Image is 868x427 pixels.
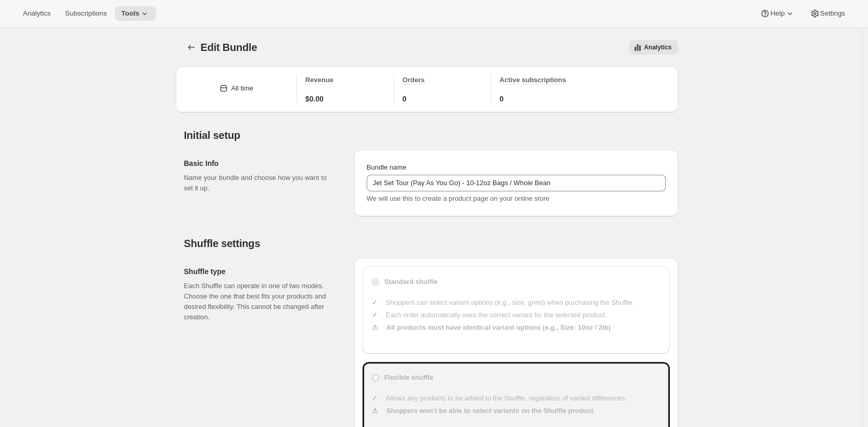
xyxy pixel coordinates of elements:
[184,266,338,277] h2: Shuffle type
[403,76,425,84] span: Orders
[184,158,338,169] h2: Basic Info
[17,6,57,21] button: Analytics
[115,6,156,21] button: Tools
[384,406,662,416] li: Shoppers won’t be able to select variants on the Shuffle product
[305,76,333,84] span: Revenue
[184,237,678,250] h2: Shuffle settings
[629,40,678,55] button: View all analytics related to this specific bundles, within certain timeframes
[384,393,662,404] li: Allows any products to be added to the Shuffle, regardless of variant differences.
[384,322,662,333] li: All products must have identical variant options (e.g., Size: 10oz / 2lb)
[804,6,851,21] button: Settings
[500,76,566,84] span: Active subscriptions
[770,9,784,18] span: Help
[367,163,407,171] span: Bundle name
[384,297,662,308] li: Shoppers can select variant options (e.g., size, grind) when purchasing the Shuffle.
[23,9,50,18] span: Analytics
[65,9,107,18] span: Subscriptions
[384,372,434,383] b: Flexible shuffle
[384,310,662,320] li: Each order automatically uses the correct variant for the selected product.
[184,40,199,55] button: Bundles
[231,83,253,94] div: All time
[59,6,113,21] button: Subscriptions
[121,9,139,18] span: Tools
[644,43,671,51] span: Analytics
[367,195,550,202] span: We will use this to create a product page on your online store
[184,173,338,193] p: Name your bundle and choose how you want to set it up.
[384,278,438,286] b: Standard shuffle
[184,281,338,322] p: Each Shuffle can operate in one of two modes. Choose the one that best fits your products and des...
[367,175,666,191] input: ie. Smoothie box
[500,94,504,104] span: 0
[184,129,678,141] h2: Initial setup
[820,9,845,18] span: Settings
[201,42,257,53] span: Edit Bundle
[754,6,801,21] button: Help
[305,94,323,104] span: $0.00
[403,94,407,104] span: 0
